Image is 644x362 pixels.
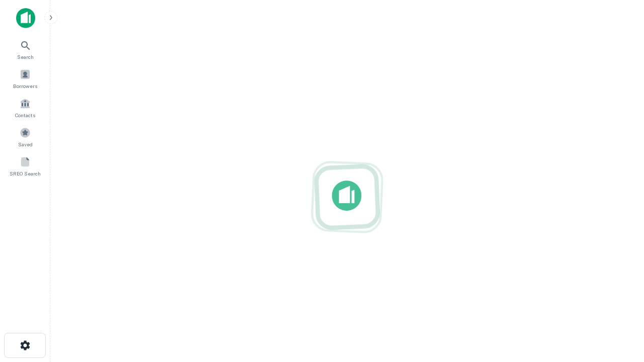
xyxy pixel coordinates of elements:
a: Contacts [3,94,47,121]
a: Search [3,36,47,63]
span: SREO Search [10,169,41,177]
span: Saved [18,140,33,148]
span: Contacts [15,111,35,119]
iframe: Chat Widget [594,282,644,330]
span: Search [17,53,34,61]
a: Borrowers [3,65,47,92]
img: capitalize-icon.png [16,8,35,28]
a: Saved [3,123,47,150]
span: Borrowers [13,82,37,90]
a: SREO Search [3,152,47,179]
